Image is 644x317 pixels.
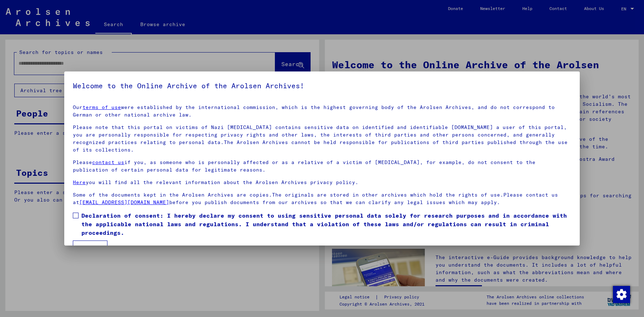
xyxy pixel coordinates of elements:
[613,286,630,303] img: Change consent
[73,179,86,185] a: Here
[73,124,571,154] p: Please note that this portal on victims of Nazi [MEDICAL_DATA] contains sensitive data on identif...
[73,159,571,174] p: Please if you, as someone who is personally affected or as a relative of a victim of [MEDICAL_DAT...
[79,199,169,205] a: [EMAIL_ADDRESS][DOMAIN_NAME]
[92,159,124,165] a: contact us
[81,211,571,237] span: Declaration of consent: I hereby declare my consent to using sensitive personal data solely for r...
[73,241,107,254] button: I agree
[73,191,571,206] p: Some of the documents kept in the Arolsen Archives are copies.The originals are stored in other a...
[73,104,571,119] p: Our were established by the international commission, which is the highest governing body of the ...
[73,179,571,186] p: you will find all the relevant information about the Arolsen Archives privacy policy.
[613,286,630,303] div: Change consent
[73,80,571,91] h5: Welcome to the Online Archive of the Arolsen Archives!
[82,104,121,110] a: terms of use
